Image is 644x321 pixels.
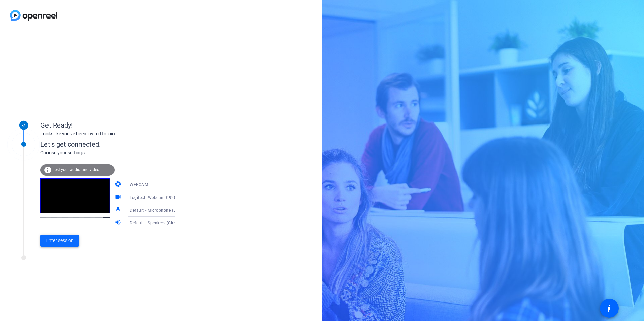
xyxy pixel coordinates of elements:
mat-icon: camera [115,181,123,189]
mat-icon: videocam [115,193,123,202]
mat-icon: accessibility [605,304,613,312]
button: Enter session [40,235,79,247]
div: Choose your settings [40,149,189,156]
mat-icon: volume_up [115,219,123,227]
div: Let's get connected. [40,139,189,149]
span: WEBCAM [130,182,148,187]
span: Test your audio and video [53,167,99,172]
div: Get Ready! [40,120,175,130]
mat-icon: mic_none [115,206,123,214]
mat-icon: info [44,166,52,174]
span: Enter session [46,237,74,244]
span: Default - Speakers (Cirrus Logic XU) [130,220,200,225]
span: Logitech Webcam C920-C (046d:0841) [130,194,206,200]
div: Looks like you've been invited to join [40,130,175,137]
span: Default - Microphone (Logitech Webcam C920-C) (046d:0841) [130,207,252,213]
